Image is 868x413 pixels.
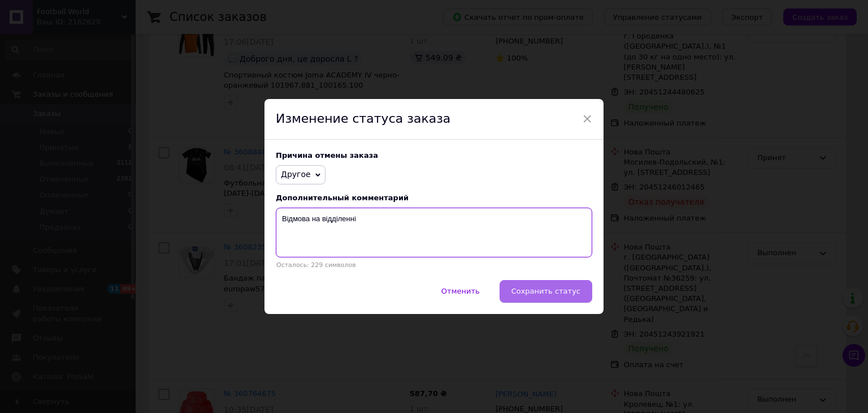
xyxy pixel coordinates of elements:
span: Сохранить статус [511,287,580,295]
button: Отменить [429,280,492,303]
div: Причина отмены заказа [276,151,592,160]
div: Изменение статуса заказа [264,99,604,140]
span: × [582,109,592,128]
textarea: Відмова на відділенні [276,208,592,257]
span: Отменить [441,287,480,295]
p: Осталось: 229 символов [276,261,592,269]
div: Дополнительный комментарий [276,193,592,202]
span: Другое [281,170,311,179]
button: Сохранить статус [500,280,592,303]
